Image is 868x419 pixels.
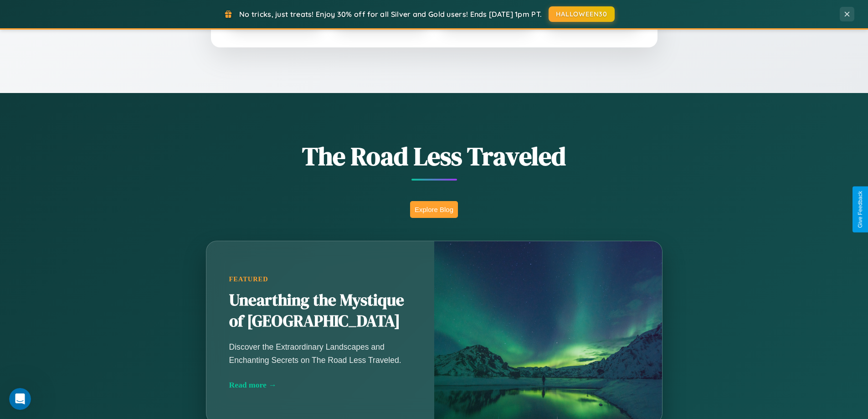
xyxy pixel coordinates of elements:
div: Give Feedback [857,191,863,228]
div: Read more → [229,380,411,390]
div: Featured [229,275,411,283]
iframe: Intercom live chat [9,388,31,410]
button: HALLOWEEN30 [549,6,615,22]
h2: Unearthing the Mystique of [GEOGRAPHIC_DATA] [229,290,411,332]
button: Explore Blog [410,201,458,218]
span: No tricks, just treats! Enjoy 30% off for all Silver and Gold users! Ends [DATE] 1pm PT. [239,10,542,19]
p: Discover the Extraordinary Landscapes and Enchanting Secrets on The Road Less Traveled. [229,341,411,366]
h1: The Road Less Traveled [161,139,708,174]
